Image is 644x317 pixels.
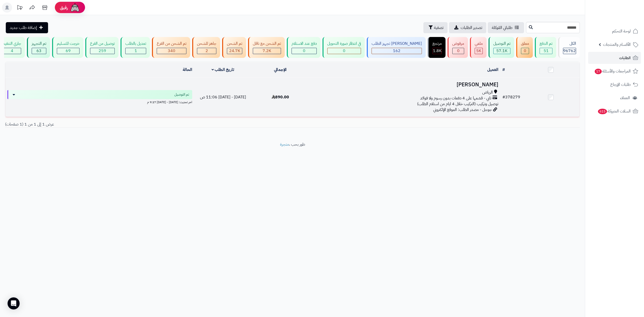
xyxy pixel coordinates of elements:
[247,37,286,58] a: تم الشحن مع ناقل 7.2K
[32,41,46,47] div: تم التجهيز
[544,48,549,54] span: 51
[327,41,361,47] div: في انتظار صورة التحويل
[57,48,79,54] div: 69
[588,78,641,91] a: طلبات الإرجاع
[432,41,442,47] div: مرتجع
[423,22,448,33] button: تصفية
[343,48,345,54] span: 0
[594,68,631,75] span: المراجعات والأسئلة
[496,48,507,54] span: 57.1K
[427,37,447,58] a: مرتجع 1.8K
[488,37,515,58] a: تم التوصيل 57.1K
[32,48,46,54] div: 63
[3,48,21,54] div: 4
[372,41,422,47] div: [PERSON_NAME] تجهيز الطلب
[292,41,317,47] div: دفع عند الاستلام
[557,37,581,58] a: الكل96762
[183,67,192,73] a: الحالة
[588,92,641,104] a: العملاء
[191,37,221,58] a: جاهز للشحن 2
[482,90,493,95] span: الرياض
[434,25,444,31] span: تصفية
[10,25,37,31] span: إضافة طلب جديد
[433,107,492,113] span: جوجل - مصدر الطلب: الموقع الإلكتروني
[540,48,552,54] div: 51
[521,48,529,54] div: 0
[534,37,557,58] a: تم الدفع 51
[57,41,79,47] div: خرجت للتسليم
[433,48,441,54] div: 1849
[393,48,400,54] span: 162
[502,67,505,73] a: #
[597,108,631,115] span: السلات المتروكة
[588,105,641,117] a: السلات المتروكة615
[588,65,641,77] a: المراجعات والأسئلة17
[612,28,631,35] span: لوحة التحكم
[206,48,208,54] span: 2
[487,67,498,73] a: العميل
[311,82,498,88] h3: [PERSON_NAME]
[475,41,483,47] div: ملغي
[610,81,631,88] span: طلبات الإرجاع
[598,109,607,114] span: 615
[286,37,321,58] a: دفع عند الاستلام 0
[3,41,21,47] div: جاري التنفيذ
[292,48,316,54] div: 0
[457,48,460,54] span: 0
[453,48,464,54] div: 0
[99,48,106,54] span: 259
[51,37,84,58] a: خرجت للتسليم 69
[603,41,631,48] span: الأقسام والمنتجات
[60,5,68,11] span: رفيق
[610,10,639,21] img: logo-2.png
[594,69,602,74] span: 17
[197,41,216,47] div: جاهز للشحن
[36,48,42,54] span: 63
[174,92,189,97] span: تم التوصيل
[227,41,242,47] div: تم الشحن
[515,37,534,58] a: معلق 0
[492,25,512,31] span: طلباتي المُوكلة
[135,48,137,54] span: 1
[13,3,26,14] a: تحديثات المنصة
[366,37,427,58] a: [PERSON_NAME] تجهيز الطلب 162
[280,141,289,147] a: متجرة
[433,48,441,54] span: 1.8K
[90,48,114,54] div: 259
[449,22,486,33] a: تصدير الطلبات
[197,48,216,54] div: 2
[253,48,281,54] div: 7222
[563,41,576,47] div: الكل
[253,41,281,47] div: تم الشحن مع ناقل
[447,37,469,58] a: مرفوض 0
[452,41,464,47] div: مرفوض
[521,41,529,47] div: معلق
[303,48,305,54] span: 0
[229,48,240,54] span: 24.7K
[263,48,271,54] span: 7.2K
[476,48,481,54] span: 5K
[168,48,175,54] span: 340
[274,67,287,73] a: الإجمالي
[588,52,641,64] a: الطلبات
[11,48,13,54] span: 4
[461,25,482,31] span: تصدير الطلبات
[125,41,146,47] div: تعديل بالطلب
[126,48,146,54] div: 1
[619,54,631,61] span: الطلبات
[119,37,151,58] a: تعديل بالطلب 1
[620,94,630,101] span: العملاء
[227,48,242,54] div: 24673
[26,37,51,58] a: تم التجهيز 63
[540,41,552,47] div: تم الدفع
[90,41,115,47] div: توصيل من الفرع
[563,48,576,54] span: 96762
[157,48,186,54] div: 340
[420,95,491,101] span: تابي - قسّمها على 4 دفعات بدون رسوم ولا فوائد
[417,101,498,107] span: توصيل وتركيب (التركيب خلال 4 ايام من استلام الطلب)
[372,48,422,54] div: 162
[212,67,234,73] a: تاريخ الطلب
[7,99,192,104] div: اخر تحديث: [DATE] - [DATE] 9:27 م
[151,37,191,58] a: تم الشحن من الفرع 340
[84,37,119,58] a: توصيل من الفرع 259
